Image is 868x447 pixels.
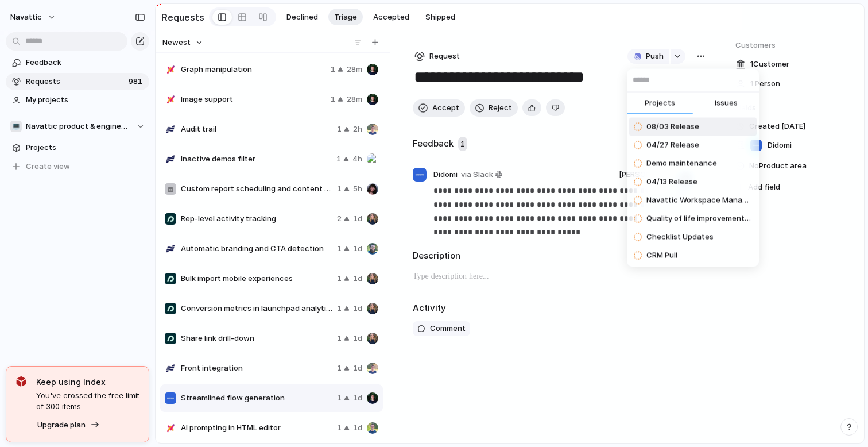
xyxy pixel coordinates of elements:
[646,140,699,151] span: 04/27 Release
[646,195,752,206] span: Navattic Workspace Manager View
[646,121,699,133] span: 08/03 Release
[646,213,752,225] span: Quality of life improvements for demo builders
[646,158,717,169] span: Demo maintenance
[715,98,738,109] span: Issues
[627,93,693,115] button: Projects
[693,93,759,115] button: Issues
[645,98,675,109] span: Projects
[646,176,697,188] span: 04/13 Release
[646,250,677,261] span: CRM Pull
[646,232,714,243] span: Checklist Updates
